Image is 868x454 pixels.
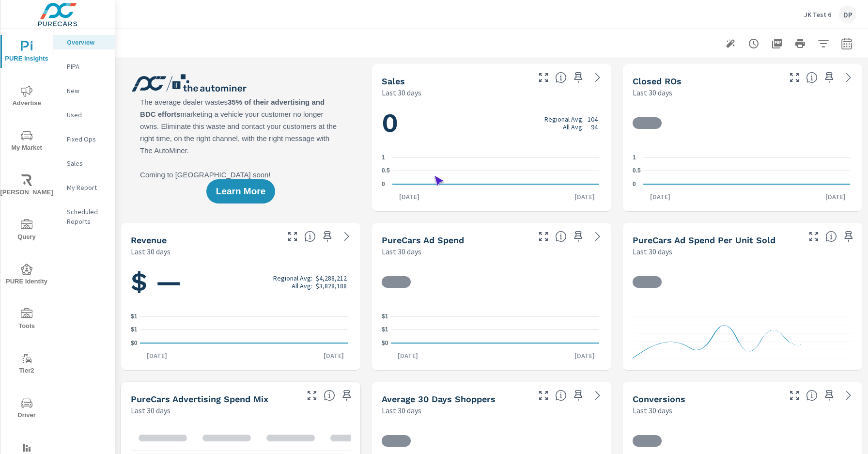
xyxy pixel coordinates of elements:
[53,35,115,49] div: Overview
[571,388,586,403] span: Save this to your personalized report
[633,394,685,404] h5: Conversions
[633,168,641,174] text: 0.5
[588,115,598,123] p: 104
[568,351,602,360] p: [DATE]
[53,180,115,195] div: My Report
[555,390,567,401] span: A rolling 30 day total of daily Shoppers on the dealership website, averaged over the selected da...
[633,154,636,161] text: 1
[536,388,551,403] button: Make Fullscreen
[292,282,312,290] p: All Avg:
[841,70,856,85] a: See more details in report
[53,156,115,171] div: Sales
[131,246,170,257] p: Last 30 days
[633,87,672,98] p: Last 30 days
[382,235,464,245] h5: PureCars Ad Spend
[819,192,852,202] p: [DATE]
[555,72,567,83] span: Number of vehicles sold by the dealership over the selected date range. [Source: This data is sou...
[382,181,385,188] text: 0
[67,183,107,192] p: My Report
[633,246,672,257] p: Last 30 days
[304,388,320,403] button: Make Fullscreen
[131,266,351,298] h1: $ —
[821,70,837,85] span: Save this to your personalized report
[131,235,167,245] h5: Revenue
[3,85,50,109] span: Advertise
[67,86,107,95] p: New
[382,168,390,174] text: 0.5
[767,34,787,53] button: "Export Report to PDF"
[67,158,107,168] p: Sales
[382,154,385,161] text: 1
[590,388,605,403] a: See more details in report
[67,62,107,71] p: PIPA
[633,76,682,86] h5: Closed ROs
[3,397,50,421] span: Driver
[53,83,115,98] div: New
[320,229,335,244] span: Save this to your personalized report
[555,231,567,242] span: Total cost of media for all PureCars channels for the selected dealership group over the selected...
[316,274,347,282] p: $4,288,212
[633,181,636,188] text: 0
[391,351,425,360] p: [DATE]
[382,340,388,346] text: $0
[67,134,107,144] p: Fixed Ops
[382,246,421,257] p: Last 30 days
[3,219,50,243] span: Query
[53,132,115,146] div: Fixed Ops
[790,34,810,53] button: Print Report
[339,229,355,244] a: See more details in report
[563,123,584,131] p: All Avg:
[3,41,50,64] span: PURE Insights
[216,187,265,196] span: Learn More
[825,231,837,242] span: Average cost of advertising per each vehicle sold at the dealer over the selected date range. The...
[131,340,138,346] text: $0
[382,405,421,416] p: Last 30 days
[806,72,818,83] span: Number of Repair Orders Closed by the selected dealership group over the selected time range. [So...
[273,274,312,282] p: Regional Avg:
[140,351,174,360] p: [DATE]
[787,388,802,403] button: Make Fullscreen
[131,394,268,404] h5: PureCars Advertising Spend Mix
[317,351,351,360] p: [DATE]
[382,394,496,404] h5: Average 30 Days Shoppers
[382,313,388,320] text: $1
[787,70,802,85] button: Make Fullscreen
[316,282,347,290] p: $3,828,188
[806,390,818,401] span: The number of dealer-specified goals completed by a visitor. [Source: This data is provided by th...
[590,70,605,85] a: See more details in report
[536,70,551,85] button: Make Fullscreen
[544,115,584,123] p: Regional Avg:
[285,229,300,244] button: Make Fullscreen
[304,231,316,242] span: Total sales revenue over the selected date range. [Source: This data is sourced from the dealer’s...
[3,353,50,376] span: Tier2
[814,34,833,53] button: Apply Filters
[591,123,598,131] p: 94
[643,192,677,202] p: [DATE]
[53,59,115,74] div: PIPA
[67,37,107,47] p: Overview
[837,34,856,53] button: Select Date Range
[131,327,138,333] text: $1
[131,405,170,416] p: Last 30 days
[67,207,107,226] p: Scheduled Reports
[841,388,856,403] a: See more details in report
[392,192,426,202] p: [DATE]
[806,229,821,244] button: Make Fullscreen
[590,229,605,244] a: See more details in report
[821,388,837,403] span: Save this to your personalized report
[571,70,586,85] span: Save this to your personalized report
[841,229,856,244] span: Save this to your personalized report
[3,174,50,198] span: [PERSON_NAME]
[721,34,740,53] button: Generate Summary
[839,6,856,23] div: DP
[633,405,672,416] p: Last 30 days
[67,110,107,120] p: Used
[536,229,551,244] button: Make Fullscreen
[131,313,138,320] text: $1
[633,235,775,245] h5: PureCars Ad Spend Per Unit Sold
[339,388,355,403] span: Save this to your personalized report
[382,327,388,333] text: $1
[382,87,421,98] p: Last 30 days
[3,130,50,154] span: My Market
[3,308,50,332] span: Tools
